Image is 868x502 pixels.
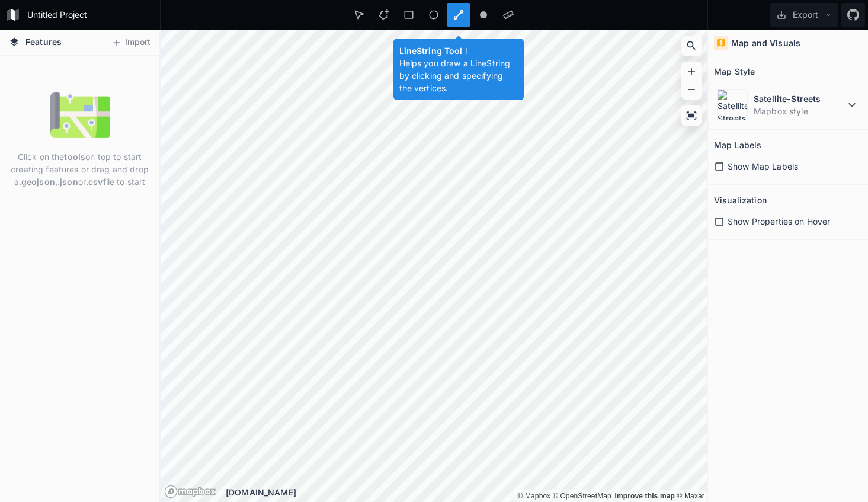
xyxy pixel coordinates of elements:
[517,492,550,500] a: Mapbox
[226,486,707,498] div: [DOMAIN_NAME]
[754,92,845,105] dt: Satellite-Streets
[614,492,675,500] a: Map feedback
[164,485,216,498] a: Mapbox logo
[19,177,55,187] strong: .geojson
[770,3,838,27] button: Export
[50,85,110,145] img: empty
[717,89,748,120] img: Satellite-Streets
[714,136,761,154] h2: Map Labels
[25,36,62,48] span: Features
[714,191,767,209] h2: Visualization
[9,151,150,188] p: Click on the on top to start creating features or drag and drop a , or file to start
[57,177,78,187] strong: .json
[399,44,518,57] h4: LineString Tool
[728,215,830,228] span: Show Properties on Hover
[64,152,85,162] strong: tools
[677,492,705,500] a: Maxar
[86,177,103,187] strong: .csv
[714,62,755,81] h2: Map Style
[399,57,518,94] p: Helps you draw a LineString by clicking and specifying the vertices.
[731,37,800,49] h4: Map and Visuals
[754,105,845,117] dd: Mapbox style
[553,492,611,500] a: OpenStreetMap
[466,46,467,56] span: l
[728,160,798,172] span: Show Map Labels
[105,33,156,52] button: Import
